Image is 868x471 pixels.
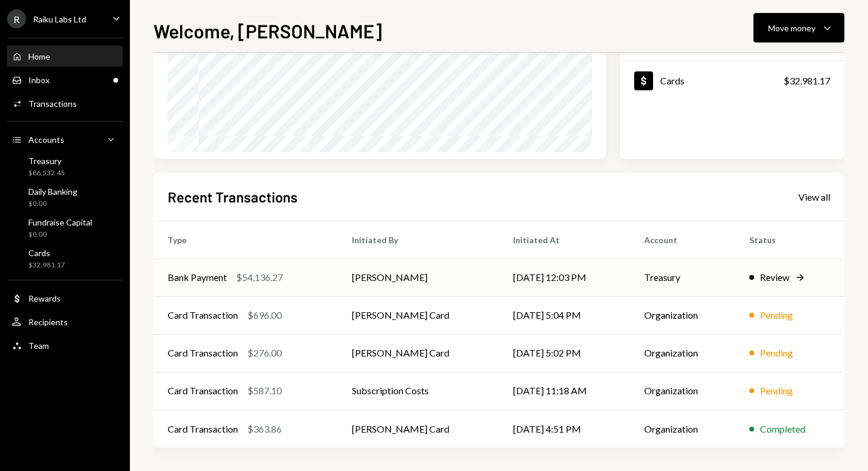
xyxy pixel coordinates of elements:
div: Recipients [28,317,68,327]
div: Card Transaction [168,308,238,322]
div: View all [798,191,830,203]
div: Card Transaction [168,346,238,360]
button: Move money [753,13,844,42]
div: Fundraise Capital [28,217,92,227]
div: Pending [760,346,793,360]
td: [PERSON_NAME] Card [338,410,499,447]
td: [DATE] 5:04 PM [499,296,630,334]
div: Card Transaction [168,422,238,436]
th: Initiated By [338,221,499,259]
td: [PERSON_NAME] [338,259,499,296]
a: Daily Banking$0.00 [7,183,123,211]
a: Recipients [7,311,123,332]
a: Accounts [7,129,123,150]
div: R [7,9,26,28]
td: [DATE] 11:18 AM [499,372,630,410]
div: Pending [760,308,793,322]
div: $276.00 [247,346,282,360]
div: Accounts [28,135,64,145]
td: Treasury [630,259,735,296]
a: View all [798,190,830,203]
div: Review [760,270,789,284]
td: Organization [630,334,735,372]
div: Treasury [28,156,65,166]
a: Cards$32,981.17 [7,244,123,273]
div: $32,981.17 [28,260,65,270]
div: Transactions [28,99,77,109]
a: Fundraise Capital$0.00 [7,214,123,242]
th: Initiated At [499,221,630,259]
td: Organization [630,410,735,447]
div: $0.00 [28,199,77,209]
a: Team [7,335,123,356]
a: Transactions [7,93,123,114]
div: Rewards [28,293,61,303]
div: $363.86 [247,422,282,436]
td: [DATE] 5:02 PM [499,334,630,372]
div: Move money [768,22,815,34]
td: [PERSON_NAME] Card [338,334,499,372]
a: Inbox [7,69,123,90]
a: Rewards [7,287,123,309]
div: Pending [760,384,793,398]
td: [PERSON_NAME] Card [338,296,499,334]
div: Team [28,341,49,351]
div: Inbox [28,75,50,85]
div: $32,981.17 [784,74,830,88]
th: Type [154,221,338,259]
td: [DATE] 12:03 PM [499,259,630,296]
div: Cards [28,248,65,258]
div: $0.00 [28,230,92,240]
td: Organization [630,372,735,410]
div: $587.10 [247,384,282,398]
td: Organization [630,296,735,334]
td: Subscription Costs [338,372,499,410]
h1: Welcome, [PERSON_NAME] [154,19,382,42]
div: $86,532.45 [28,168,65,178]
a: Treasury$86,532.45 [7,152,123,181]
td: [DATE] 4:51 PM [499,410,630,447]
div: Cards [660,75,684,86]
a: Home [7,45,123,67]
a: Cards$32,981.17 [620,61,844,100]
div: $696.00 [247,308,282,322]
h2: Recent Transactions [168,187,298,207]
div: Completed [760,422,805,436]
th: Status [735,221,844,259]
div: Daily Banking [28,187,77,197]
div: Raiku Labs Ltd [33,14,86,24]
th: Account [630,221,735,259]
div: Bank Payment [168,270,227,284]
div: Card Transaction [168,384,238,398]
div: $54,136.27 [236,270,283,284]
div: Home [28,51,50,61]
